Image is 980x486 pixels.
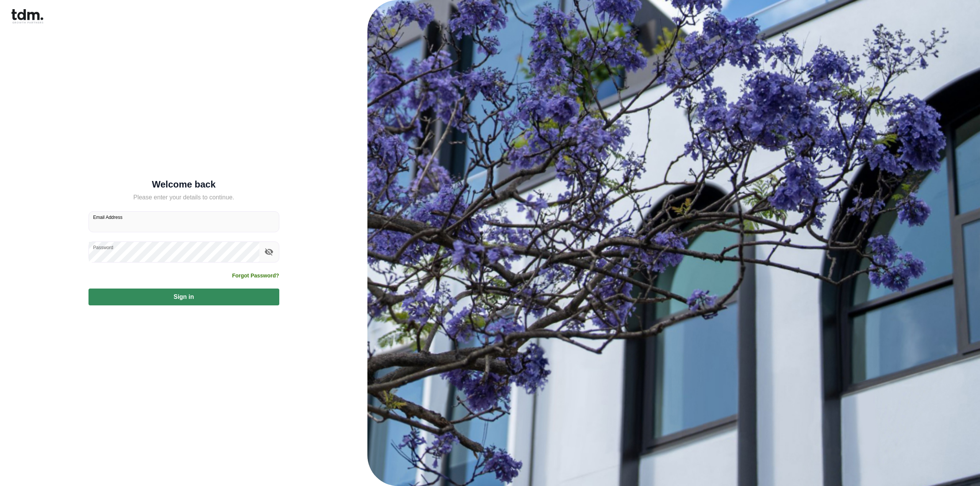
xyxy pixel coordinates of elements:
[88,193,279,202] h5: Please enter your details to continue.
[93,244,113,251] label: Password
[88,289,279,305] button: Sign in
[232,272,279,279] a: Forgot Password?
[262,245,275,258] button: toggle password visibility
[88,181,279,188] h5: Welcome back
[93,214,123,220] label: Email Address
